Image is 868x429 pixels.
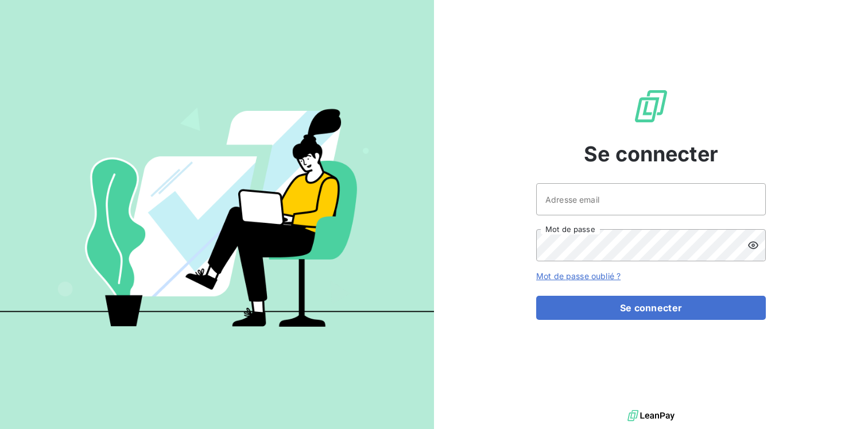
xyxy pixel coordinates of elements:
img: logo [627,407,675,424]
a: Mot de passe oublié ? [536,271,621,281]
button: Se connecter [536,296,766,320]
img: Logo LeanPay [633,88,669,125]
span: Se connecter [584,138,718,169]
input: placeholder [536,183,766,215]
